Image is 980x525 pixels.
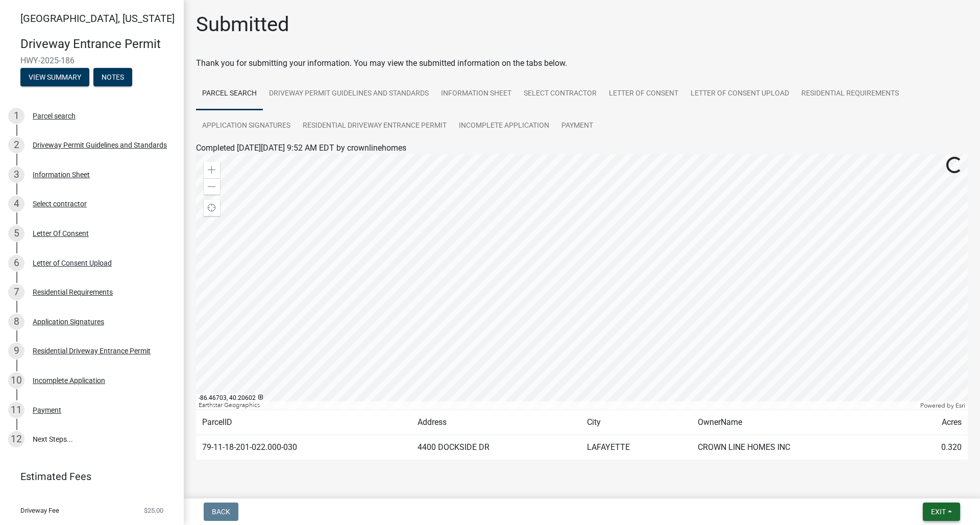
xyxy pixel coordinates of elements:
div: Thank you for submitting your information. You may view the submitted information on the tabs below. [196,57,968,69]
span: Completed [DATE][DATE] 9:52 AM EDT by crownlinehomes [196,143,406,153]
button: Notes [93,68,132,86]
div: Residential Driveway Entrance Permit [33,347,151,354]
td: ParcelID [196,410,411,435]
a: Information Sheet [435,78,518,110]
button: Exit [923,503,960,521]
div: 12 [8,431,24,447]
div: Find my location [204,200,220,216]
a: Estimated Fees [8,466,167,487]
div: Incomplete Application [33,377,105,384]
div: Zoom out [204,178,220,195]
div: 1 [8,108,24,124]
td: Acres [902,410,968,435]
div: Earthstar Geographics [196,401,918,410]
div: 7 [8,284,24,300]
a: Incomplete Application [453,110,555,142]
div: 11 [8,402,24,418]
wm-modal-confirm: Notes [93,74,132,82]
td: 4400 DOCKSIDE DR [411,435,581,460]
div: 6 [8,255,24,271]
div: Powered by [918,401,968,410]
span: HWY-2025-186 [20,56,163,65]
span: Back [212,508,230,516]
div: Letter of Consent Upload [33,259,112,267]
div: 4 [8,196,24,212]
a: Esri [955,402,965,409]
a: Application Signatures [196,110,297,142]
h1: Submitted [196,12,289,37]
td: OwnerName [692,410,902,435]
div: Application Signatures [33,318,104,325]
a: Parcel search [196,78,263,110]
div: Driveway Permit Guidelines and Standards [33,141,167,149]
div: Residential Requirements [33,289,113,296]
button: Back [204,503,238,521]
div: 9 [8,343,24,359]
a: Residential Requirements [795,78,905,110]
span: [GEOGRAPHIC_DATA], [US_STATE] [20,12,175,25]
div: Payment [33,407,61,414]
a: Payment [555,110,599,142]
h4: Driveway Entrance Permit [20,37,176,52]
div: 5 [8,225,24,242]
a: Residential Driveway Entrance Permit [297,110,453,142]
a: Driveway Permit Guidelines and Standards [263,78,435,110]
td: CROWN LINE HOMES INC [692,435,902,460]
td: City [581,410,692,435]
div: 3 [8,166,24,183]
td: Address [411,410,581,435]
div: Select contractor [33,200,87,207]
div: Letter Of Consent [33,230,89,237]
div: Zoom in [204,162,220,178]
wm-modal-confirm: Summary [20,74,89,82]
div: 10 [8,372,24,389]
div: 2 [8,137,24,153]
a: Select contractor [518,78,603,110]
td: 0.320 [902,435,968,460]
td: 79-11-18-201-022.000-030 [196,435,411,460]
a: Letter of Consent Upload [684,78,795,110]
span: Exit [931,508,946,516]
div: Information Sheet [33,171,90,178]
div: 8 [8,314,24,330]
div: Parcel search [33,112,76,120]
td: LAFAYETTE [581,435,692,460]
span: Driveway Fee [20,507,59,514]
button: View Summary [20,68,89,86]
span: $25.00 [144,507,163,514]
a: Letter Of Consent [603,78,684,110]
